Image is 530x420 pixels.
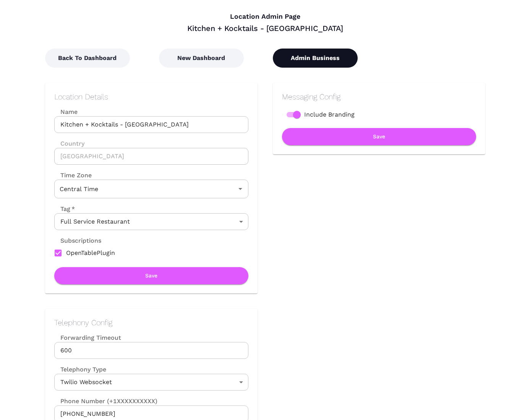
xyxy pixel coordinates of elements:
[273,54,358,62] a: Admin Business
[54,204,75,213] label: Tag
[54,318,248,327] h2: Telephony Config
[54,236,101,245] label: Subscriptions
[54,374,248,391] div: Twilio Websocket
[45,54,130,62] a: Back To Dashboard
[54,397,248,405] label: Phone Number (+1XXXXXXXXXX)
[54,171,248,180] label: Time Zone
[54,333,248,342] label: Forwarding Timeout
[45,23,485,33] div: Kitchen + Kocktails - [GEOGRAPHIC_DATA]
[282,128,476,145] button: Save
[45,49,130,68] button: Back To Dashboard
[66,248,115,258] span: OpenTablePlugin
[54,213,248,230] div: Full Service Restaurant
[45,13,485,21] h4: Location Admin Page
[54,92,248,101] h2: Location Details
[235,183,246,194] button: Open
[159,49,244,68] button: New Dashboard
[54,267,248,284] button: Save
[159,54,244,62] a: New Dashboard
[282,92,476,101] h2: Messaging Config
[304,110,355,119] span: Include Branding
[54,107,248,116] label: Name
[273,49,358,68] button: Admin Business
[54,365,106,374] label: Telephony Type
[54,139,248,148] label: Country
